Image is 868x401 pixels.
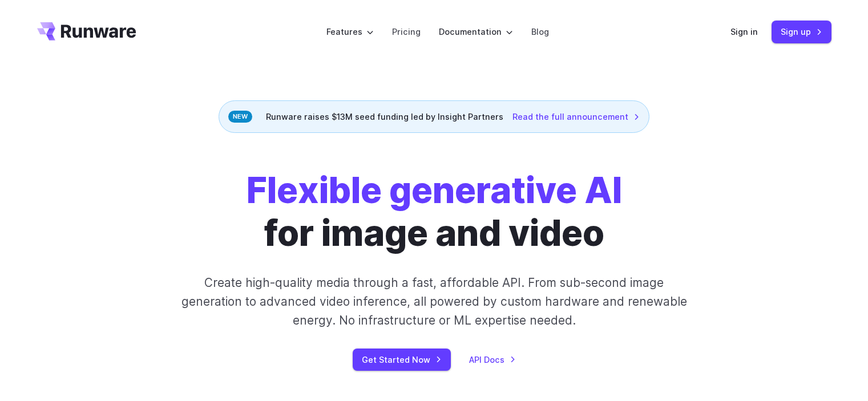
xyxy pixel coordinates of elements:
[247,169,622,255] h1: for image and video
[180,273,688,330] p: Create high-quality media through a fast, affordable API. From sub-second image generation to adv...
[469,353,516,366] a: API Docs
[512,110,640,123] a: Read the full announcement
[439,25,513,38] label: Documentation
[353,349,451,371] a: Get Started Now
[772,21,831,43] a: Sign up
[219,100,649,133] div: Runware raises $13M seed funding led by Insight Partners
[730,25,758,38] a: Sign in
[326,25,374,38] label: Features
[37,22,136,40] a: Go to /
[247,169,622,212] strong: Flexible generative AI
[392,25,421,38] a: Pricing
[531,25,549,38] a: Blog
